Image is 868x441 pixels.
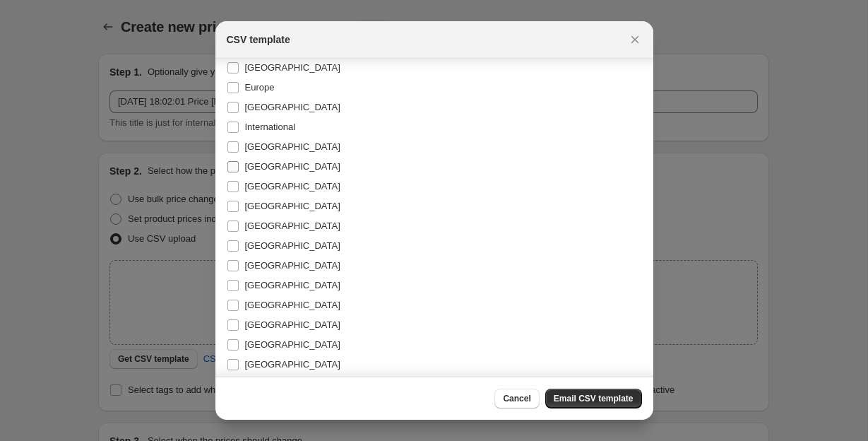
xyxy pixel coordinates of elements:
button: Email CSV template [545,389,642,408]
span: [GEOGRAPHIC_DATA] [245,201,340,211]
span: [GEOGRAPHIC_DATA] [245,102,340,112]
span: [GEOGRAPHIC_DATA] [245,141,340,152]
span: [GEOGRAPHIC_DATA] [245,240,340,251]
span: Email CSV template [554,393,634,404]
span: [GEOGRAPHIC_DATA] [245,181,340,192]
span: [GEOGRAPHIC_DATA] [245,62,340,73]
span: Cancel [503,393,530,404]
span: Europe [245,82,275,93]
span: [GEOGRAPHIC_DATA] [245,359,340,370]
button: Cancel [494,389,539,408]
span: [GEOGRAPHIC_DATA] [245,339,340,350]
button: Close [625,30,645,49]
span: [GEOGRAPHIC_DATA] [245,220,340,231]
h2: CSV template [227,33,290,47]
span: [GEOGRAPHIC_DATA] [245,161,340,172]
span: [GEOGRAPHIC_DATA] [245,260,340,271]
span: [GEOGRAPHIC_DATA] [245,280,340,290]
span: International [245,122,296,132]
span: [GEOGRAPHIC_DATA] [245,319,340,330]
span: [GEOGRAPHIC_DATA] [245,300,340,310]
